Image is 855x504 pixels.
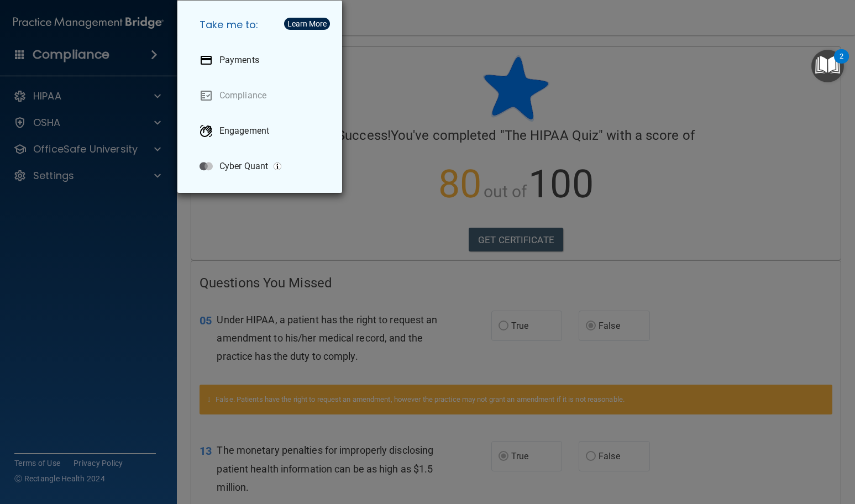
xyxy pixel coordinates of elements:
p: Cyber Quant [219,161,268,172]
button: Learn More [284,18,330,30]
a: Engagement [191,116,333,146]
div: 2 [840,56,843,71]
div: Learn More [287,20,327,28]
a: Cyber Quant [191,151,333,182]
a: Payments [191,45,333,76]
p: Payments [219,55,259,66]
button: Open Resource Center, 2 new notifications [811,50,844,82]
a: Compliance [191,80,333,111]
p: Engagement [219,125,269,136]
h5: Take me to: [191,9,333,40]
